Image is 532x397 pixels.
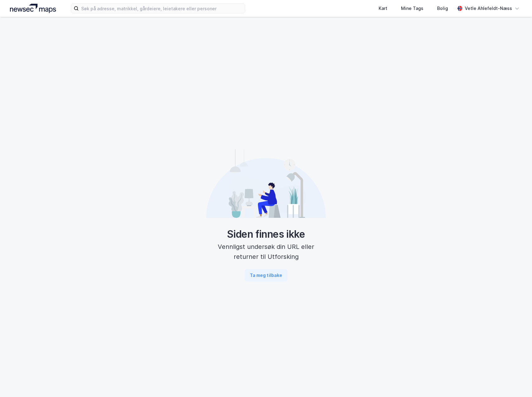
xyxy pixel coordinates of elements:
[401,5,423,12] div: Mine Tags
[206,228,326,241] div: Siden finnes ikke
[245,269,287,282] button: Ta meg tilbake
[10,4,56,13] img: logo.a4113a55bc3d86da70a041830d287a7e.svg
[501,367,532,397] div: Kontrollprogram for chat
[379,5,387,12] div: Kart
[501,367,532,397] iframe: Chat Widget
[437,5,448,12] div: Bolig
[79,4,245,13] input: Søk på adresse, matrikkel, gårdeiere, leietakere eller personer
[465,5,512,12] div: Vetle Ahlefeldt-Næss
[206,242,326,262] div: Vennligst undersøk din URL eller returner til Utforsking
